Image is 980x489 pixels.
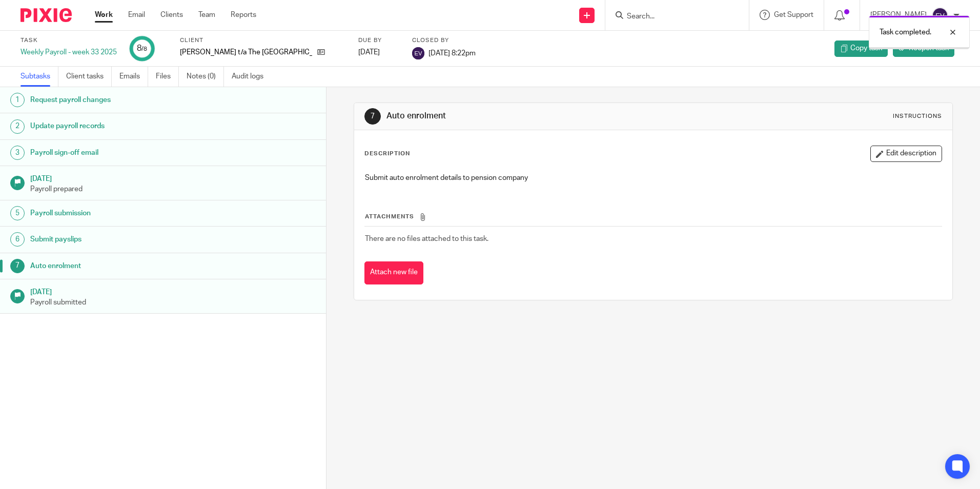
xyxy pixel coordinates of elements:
[10,93,25,107] div: 1
[180,36,345,45] label: Client
[232,67,271,87] a: Audit logs
[198,10,215,20] a: Team
[160,10,183,20] a: Clients
[231,10,256,20] a: Reports
[21,8,72,22] img: Pixie
[358,47,399,57] div: [DATE]
[10,206,25,220] div: 5
[30,206,221,221] h1: Payroll submission
[870,146,942,162] button: Edit description
[412,47,424,59] img: svg%3E
[10,146,25,160] div: 3
[156,67,179,87] a: Files
[30,284,316,297] h1: [DATE]
[30,297,316,308] p: Payroll submitted
[21,67,58,87] a: Subtasks
[21,47,117,57] div: Weekly Payroll - week 33 2025
[180,47,312,57] p: [PERSON_NAME] t/a The [GEOGRAPHIC_DATA]
[365,173,941,183] p: Submit auto enrolment details to pension company
[386,111,675,121] h1: Auto enrolment
[187,67,224,87] a: Notes (0)
[365,214,414,219] span: Attachments
[128,10,145,20] a: Email
[10,232,25,247] div: 6
[880,27,931,37] p: Task completed.
[141,46,147,52] small: /8
[30,92,221,108] h1: Request payroll changes
[365,235,488,242] span: There are no files attached to this task.
[95,10,113,20] a: Work
[30,171,316,184] h1: [DATE]
[66,67,112,87] a: Client tasks
[428,49,476,56] span: [DATE] 8:22pm
[10,119,25,134] div: 2
[364,108,381,125] div: 7
[30,118,221,134] h1: Update payroll records
[119,67,148,87] a: Emails
[30,184,316,194] p: Payroll prepared
[30,258,221,274] h1: Auto enrolment
[358,36,399,45] label: Due by
[932,7,948,24] img: svg%3E
[10,259,25,273] div: 7
[30,145,221,160] h1: Payroll sign-off email
[30,232,221,247] h1: Submit payslips
[412,36,476,45] label: Closed by
[137,43,147,54] div: 8
[364,261,423,284] button: Attach new file
[364,150,410,158] p: Description
[893,112,942,120] div: Instructions
[21,36,117,45] label: Task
